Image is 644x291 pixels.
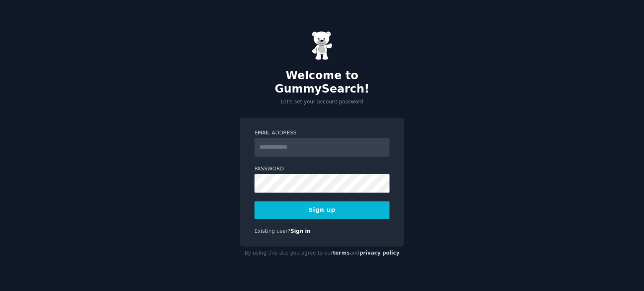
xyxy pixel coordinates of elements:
a: privacy policy [359,250,400,256]
span: Existing user? [254,228,291,234]
a: terms [333,250,350,256]
label: Password [254,165,390,173]
label: Email Address [254,129,390,137]
p: Let's set your account password [240,98,404,106]
button: Sign up [254,201,390,219]
img: Gummy Bear [312,31,332,60]
h2: Welcome to GummySearch! [240,69,404,95]
a: Sign in [291,228,311,234]
div: By using this site you agree to our and [240,247,404,260]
